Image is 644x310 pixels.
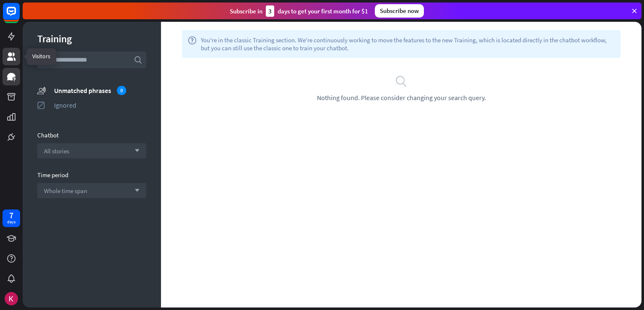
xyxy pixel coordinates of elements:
[134,56,142,64] i: search
[375,4,424,18] div: Subscribe now
[7,219,16,225] div: days
[37,86,46,95] i: unmatched_phrases
[266,5,274,17] div: 3
[37,131,146,139] div: Chatbot
[3,209,20,227] a: 7 days
[230,5,368,17] div: Subscribe in days to get your first month for $1
[117,86,126,95] div: 0
[54,101,146,109] div: Ignored
[188,36,197,52] i: help
[9,212,13,219] div: 7
[37,32,146,45] div: Training
[395,75,408,87] i: search
[201,36,615,52] span: You're in the classic Training section. We're continuously working to move the features to the ne...
[130,188,140,193] i: arrow_down
[54,86,146,95] div: Unmatched phrases
[37,101,46,109] i: ignored
[130,148,140,153] i: arrow_down
[44,187,87,195] span: Whole time span
[44,147,69,155] span: All stories
[317,93,486,102] span: Nothing found. Please consider changing your search query.
[37,171,146,179] div: Time period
